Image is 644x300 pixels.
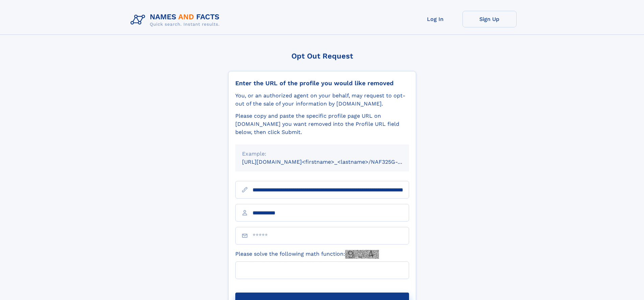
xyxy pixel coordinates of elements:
div: Opt Out Request [228,52,416,60]
div: You, or an authorized agent on your behalf, may request to opt-out of the sale of your informatio... [235,92,409,108]
a: Sign Up [462,11,517,27]
div: Example: [242,150,402,158]
div: Enter the URL of the profile you would like removed [235,79,409,87]
img: Logo Names and Facts [128,11,225,29]
label: Please solve the following math function: [235,250,379,259]
div: Please copy and paste the specific profile page URL on [DOMAIN_NAME] you want removed into the Pr... [235,112,409,136]
small: [URL][DOMAIN_NAME]<firstname>_<lastname>/NAF325G-xxxxxxxx [242,159,422,165]
a: Log In [408,11,462,27]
